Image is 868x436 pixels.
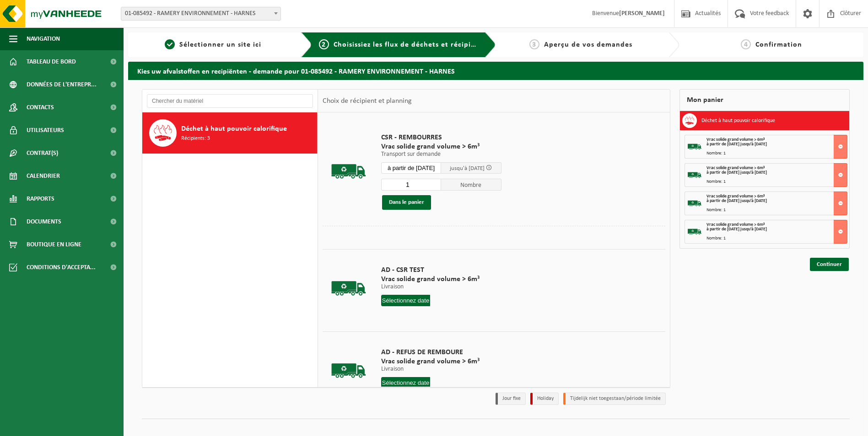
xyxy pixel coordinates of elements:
span: Contrat(s) [27,142,58,165]
span: Boutique en ligne [27,233,81,256]
span: Calendrier [27,165,60,187]
p: Livraison [381,366,480,372]
span: Conditions d'accepta... [27,256,96,279]
li: Tijdelijk niet toegestaan/période limitée [563,393,666,405]
li: Jour fixe [496,393,526,405]
span: jusqu'à [DATE] [450,165,485,171]
h2: Kies uw afvalstoffen en recipiënten - demande pour 01-085492 - RAMERY ENVIRONNEMENT - HARNES [128,62,863,80]
input: Sélectionnez date [381,162,442,174]
span: 1 [165,39,175,49]
strong: à partir de [DATE] jusqu'à [DATE] [706,227,767,232]
span: 01-085492 - RAMERY ENVIRONNEMENT - HARNES [121,7,280,20]
strong: à partir de [DATE] jusqu'à [DATE] [706,198,767,203]
span: Tableau de bord [27,50,76,73]
p: Transport sur demande [381,151,501,158]
p: Livraison [381,284,480,290]
span: Utilisateurs [27,119,64,142]
input: Chercher du matériel [147,94,313,108]
span: AD - CSR TEST [381,266,480,275]
span: 4 [741,39,751,49]
div: Nombre: 1 [706,208,847,213]
span: Contacts [27,96,54,119]
li: Holiday [530,393,559,405]
span: Vrac solide grand volume > 6m³ [381,275,480,284]
span: Vrac solide grand volume > 6m³ [706,194,765,199]
strong: à partir de [DATE] jusqu'à [DATE] [706,142,767,147]
span: Vrac solide grand volume > 6m³ [706,165,765,170]
div: Nombre: 1 [706,151,847,156]
a: Continuer [810,258,849,271]
span: Vrac solide grand volume > 6m³ [381,357,480,366]
div: Nombre: 1 [706,180,847,184]
span: Vrac solide grand volume > 6m³ [706,222,765,227]
span: Vrac solide grand volume > 6m³ [706,137,765,142]
button: Déchet à haut pouvoir calorifique Récipients: 3 [142,112,318,154]
span: Choisissiez les flux de déchets et récipients [334,41,486,48]
span: Récipients: 3 [181,134,210,143]
span: Sélectionner un site ici [179,41,261,48]
input: Sélectionnez date [381,295,431,306]
span: Nombre [441,179,501,191]
span: Rapports [27,187,54,210]
strong: [PERSON_NAME] [619,10,665,17]
span: Confirmation [755,41,802,48]
input: Sélectionnez date [381,377,431,388]
strong: à partir de [DATE] jusqu'à [DATE] [706,170,767,175]
div: Choix de récipient et planning [318,90,416,112]
button: Dans le panier [382,195,431,210]
span: Documents [27,210,61,233]
span: Données de l'entrepr... [27,73,97,96]
a: 1Sélectionner un site ici [133,39,294,50]
span: CSR - REMBOURRES [381,133,501,142]
span: 2 [319,39,329,49]
div: Nombre: 1 [706,236,847,241]
div: Mon panier [679,89,850,111]
span: AD - REFUS DE REMBOURE [381,348,480,357]
span: 01-085492 - RAMERY ENVIRONNEMENT - HARNES [121,7,281,21]
span: Aperçu de vos demandes [544,41,632,48]
h3: Déchet à haut pouvoir calorifique [701,113,775,128]
span: Navigation [27,27,60,50]
span: Vrac solide grand volume > 6m³ [381,142,501,151]
span: Déchet à haut pouvoir calorifique [181,123,287,134]
span: 3 [529,39,539,49]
